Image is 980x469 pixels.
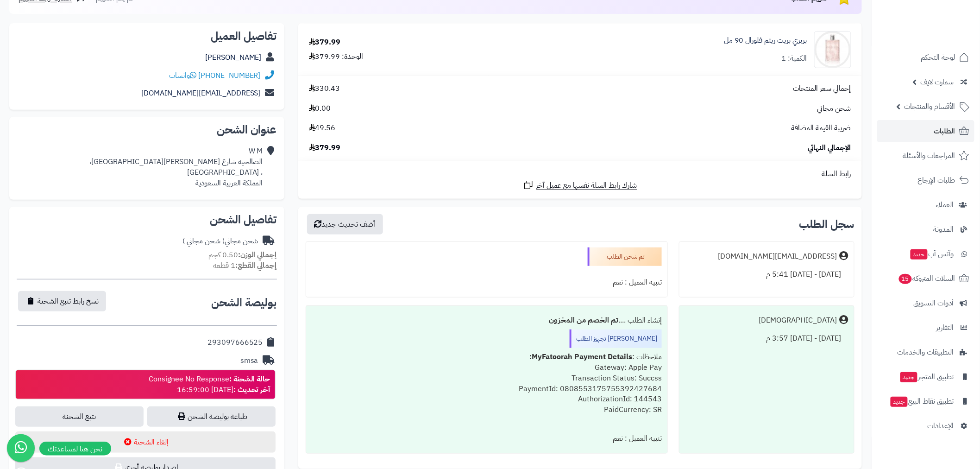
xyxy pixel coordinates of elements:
[588,247,662,266] div: تم شحن الطلب
[198,70,261,81] a: [PHONE_NUMBER]
[38,296,99,307] span: نسخ رابط تتبع الشحنة
[877,366,974,388] a: تطبيق المتجرجديد
[309,37,341,48] div: 379.99
[536,180,637,191] span: شارك رابط السلة نفسها مع عميل آخر
[877,267,974,290] a: السلات المتروكة15
[877,194,974,216] a: العملاء
[169,70,196,81] a: واتساب
[877,390,974,412] a: تطبيق نقاط البيعجديد
[309,51,364,62] div: الوحدة: 379.99
[914,297,954,310] span: أدوات التسويق
[877,341,974,363] a: التطبيقات والخدمات
[149,374,270,395] div: Consignee No Response [DATE] 16:59:00
[229,374,270,385] strong: حالة الشحنة :
[213,260,277,271] small: 1 قطعة
[724,35,807,46] a: بربري بريت ريثم فلورال 90 مل
[877,415,974,437] a: الإعدادات
[793,83,851,94] span: إجمالي سعر المنتجات
[147,406,276,427] a: طباعة بوليصة الشحن
[233,384,270,395] strong: آخر تحديث :
[309,123,336,133] span: 49.56
[685,330,848,348] div: [DATE] - [DATE] 3:57 م
[312,273,662,292] div: تنبيه العميل : نعم
[307,214,383,234] button: أضف تحديث جديد
[549,315,618,326] b: تم الخصم من المخزون
[898,272,955,285] span: السلات المتروكة
[936,198,954,211] span: العملاء
[182,235,225,247] span: ( شحن مجاني )
[921,51,955,64] span: لوحة التحكم
[898,346,954,359] span: التطبيقات والخدمات
[899,274,912,284] span: 15
[877,218,974,241] a: المدونة
[877,120,974,142] a: الطلبات
[182,236,258,247] div: شحن مجاني
[799,219,854,230] h3: سجل الطلب
[890,395,954,408] span: تطبيق نقاط البيع
[205,52,262,63] a: [PERSON_NAME]
[817,103,851,114] span: شحن مجاني
[918,174,955,187] span: طلبات الإرجاع
[89,146,263,188] div: W M الصالحيه شارع [PERSON_NAME][GEOGRAPHIC_DATA]، ، [GEOGRAPHIC_DATA] المملكة العربية السعودية
[934,223,954,236] span: المدونة
[759,315,837,326] div: [DEMOGRAPHIC_DATA]
[207,337,263,348] div: 293097666525
[928,419,954,432] span: الإعدادات
[905,100,955,113] span: الأقسام والمنتجات
[877,46,974,69] a: لوحة التحكم
[141,88,261,99] a: [EMAIL_ADDRESS][DOMAIN_NAME]
[309,103,331,114] span: 0.00
[523,179,637,191] a: شارك رابط السلة نفسها مع عميل آخر
[877,169,974,191] a: طلبات الإرجاع
[18,291,106,311] button: نسخ رابط تتبع الشحنة
[17,214,277,225] h2: تفاصيل الشحن
[15,406,144,427] a: تتبع الشحنة
[312,430,662,448] div: تنبيه العميل : نعم
[211,297,277,308] h2: بوليصة الشحن
[899,370,954,383] span: تطبيق المتجر
[685,266,848,284] div: [DATE] - [DATE] 5:41 م
[235,260,277,271] strong: إجمالي القطع:
[934,125,955,138] span: الطلبات
[570,330,662,348] div: [PERSON_NAME] تجهيز الطلب
[312,311,662,330] div: إنشاء الطلب ....
[208,249,277,260] small: 0.50 كجم
[900,372,917,382] span: جديد
[911,249,928,260] span: جديد
[877,317,974,339] a: التقارير
[782,53,807,64] div: الكمية: 1
[15,431,276,453] button: إلغاء الشحنة
[877,145,974,167] a: المراجعات والأسئلة
[309,143,341,153] span: 379.99
[238,249,277,260] strong: إجمالي الوزن:
[877,292,974,314] a: أدوات التسويق
[309,83,340,94] span: 330.43
[917,25,971,44] img: logo-2.png
[718,251,837,262] div: [EMAIL_ADDRESS][DOMAIN_NAME]
[936,321,954,334] span: التقارير
[910,247,954,260] span: وآتس آب
[891,397,908,407] span: جديد
[17,124,277,135] h2: عنوان الشحن
[302,169,858,179] div: رابط السلة
[17,31,277,42] h2: تفاصيل العميل
[240,355,258,366] div: smsa
[808,143,851,153] span: الإجمالي النهائي
[312,348,662,430] div: ملاحظات : Gateway: Apple Pay Transaction Status: Succss PaymentId: 0808553175755392427684 Authori...
[921,76,954,89] span: سمارت لايف
[792,123,851,133] span: ضريبة القيمة المضافة
[815,31,851,68] img: burberry_brit_rhythm_floral_for_woman-90x90.jpg
[903,149,955,162] span: المراجعات والأسئلة
[529,351,632,362] b: MyFatoorah Payment Details:
[877,243,974,265] a: وآتس آبجديد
